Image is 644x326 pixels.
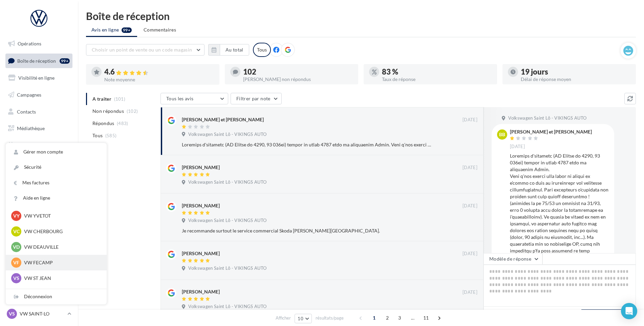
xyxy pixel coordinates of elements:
[521,68,630,76] div: 19 jours
[421,312,432,323] span: 11
[13,228,20,235] span: VC
[4,138,74,152] a: Calendrier
[188,131,266,138] span: Volkswagen Saint Lô - VIKINGS AUTO
[243,77,353,82] div: [PERSON_NAME] non répondus
[182,227,433,234] div: Je recommande surtout le service commercial Skoda [PERSON_NAME][GEOGRAPHIC_DATA].
[17,108,36,114] span: Contacts
[188,265,266,271] span: Volkswagen Saint Lô - VIKINGS AUTO
[92,108,124,115] span: Non répondus
[166,96,194,101] span: Tous les avis
[144,26,176,33] span: Commentaires
[18,41,41,46] span: Opérations
[17,125,45,131] span: Médiathèque
[521,77,630,82] div: Délai de réponse moyen
[117,121,128,126] span: (483)
[231,93,282,104] button: Filtrer par note
[382,68,492,76] div: 83 %
[105,133,117,138] span: (585)
[188,218,266,224] span: Volkswagen Saint Lô - VIKINGS AUTO
[20,310,65,317] p: VW SAINT-LO
[382,312,393,323] span: 2
[86,11,636,21] div: Boîte de réception
[6,160,107,175] a: Sécurité
[6,144,107,160] a: Gérer mon compte
[188,304,266,310] span: Volkswagen Saint Lô - VIKINGS AUTO
[6,190,107,206] a: Aide en ligne
[24,228,99,235] p: VW CHERBOURG
[298,316,303,321] span: 10
[463,289,477,296] span: [DATE]
[276,315,291,321] span: Afficher
[369,312,380,323] span: 1
[4,155,74,175] a: PLV et print personnalisable
[92,120,114,127] span: Répondus
[17,142,40,148] span: Calendrier
[24,244,99,250] p: VW DEAUVILLE
[316,315,344,321] span: résultats/page
[220,44,249,56] button: Au total
[182,202,220,209] div: [PERSON_NAME]
[92,47,192,53] span: Choisir un point de vente ou un code magasin
[13,212,20,219] span: VY
[407,312,418,323] span: ...
[24,212,99,219] p: VW YVETOT
[295,314,312,323] button: 10
[24,259,99,266] p: VW FECAMP
[104,77,214,82] div: Note moyenne
[18,75,55,81] span: Visibilité en ligne
[127,108,138,114] span: (102)
[182,250,220,257] div: [PERSON_NAME]
[182,141,433,148] div: Loremips d'sitametc (AD Elitse do 4290, 93 036ei) tempor in utlab 4787 etdo ma aliquaenim Admin. ...
[4,178,74,198] a: Campagnes DataOnDemand
[104,68,214,76] div: 4.6
[6,175,107,190] a: Mes factures
[463,251,477,257] span: [DATE]
[4,105,74,119] a: Contacts
[208,44,249,56] button: Au total
[621,303,637,319] div: Open Intercom Messenger
[463,117,477,123] span: [DATE]
[4,54,74,68] a: Boîte de réception99+
[13,259,19,266] span: VF
[4,88,74,102] a: Campagnes
[6,289,107,304] div: Déconnexion
[463,165,477,171] span: [DATE]
[17,58,56,63] span: Boîte de réception
[463,203,477,209] span: [DATE]
[4,121,74,136] a: Médiathèque
[182,164,220,171] div: [PERSON_NAME]
[253,43,271,57] div: Tous
[243,68,353,76] div: 102
[86,44,205,56] button: Choisir un point de vente ou un code magasin
[92,132,103,139] span: Tous
[382,77,492,82] div: Taux de réponse
[508,115,586,121] span: Volkswagen Saint Lô - VIKINGS AUTO
[510,129,592,134] div: [PERSON_NAME] et [PERSON_NAME]
[17,92,41,98] span: Campagnes
[160,93,228,104] button: Tous les avis
[4,37,74,51] a: Opérations
[182,288,220,295] div: [PERSON_NAME]
[60,58,70,64] div: 99+
[484,253,542,265] button: Modèle de réponse
[394,312,405,323] span: 3
[5,307,72,320] a: VS VW SAINT-LO
[499,131,505,138] span: BB
[13,244,20,250] span: VD
[182,116,264,123] div: [PERSON_NAME] et [PERSON_NAME]
[9,310,15,317] span: VS
[188,179,266,185] span: Volkswagen Saint Lô - VIKINGS AUTO
[13,275,19,282] span: VS
[4,71,74,85] a: Visibilité en ligne
[510,144,525,150] span: [DATE]
[24,275,99,282] p: VW ST JEAN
